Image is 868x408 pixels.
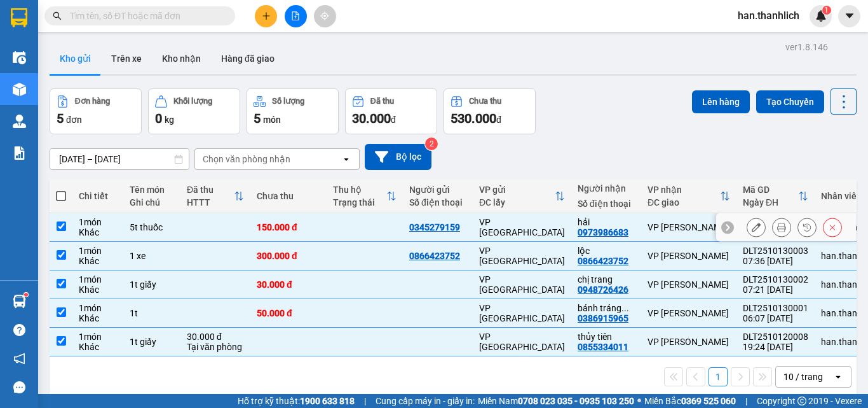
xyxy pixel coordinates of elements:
span: 5 [254,111,261,126]
strong: 0708 023 035 - 0935 103 250 [518,396,634,406]
th: Toggle SortBy [641,179,736,213]
button: Khối lượng0kg [148,88,240,134]
button: Kho nhận [152,43,211,74]
div: VP [PERSON_NAME] [648,308,730,318]
span: 5 [57,111,64,126]
button: Trên xe [101,43,152,74]
span: plus [262,11,271,20]
div: thủy tiên [578,332,635,342]
div: 0855334011 [578,342,628,352]
div: Người nhận [578,183,635,193]
svg: open [341,154,351,164]
div: 150.000 đ [257,222,320,232]
div: Khác [79,342,117,352]
div: 1 món [79,332,117,342]
div: hải [578,217,635,227]
div: VP [PERSON_NAME] [648,251,730,261]
button: Số lượng5món [247,88,339,134]
div: Đã thu [187,185,234,195]
strong: 0369 525 060 [681,396,736,406]
div: Số lượng [272,97,304,106]
img: warehouse-icon [13,295,26,308]
div: 0386915965 [578,313,628,323]
div: VP [GEOGRAPHIC_DATA] [479,217,565,237]
span: han.thanhlich [728,8,810,24]
div: 19:24 [DATE] [743,342,808,352]
span: notification [13,353,25,365]
div: Ngày ĐH [743,197,798,208]
div: Ghi chú [130,197,174,208]
span: 30.000 [352,111,391,126]
div: 300.000 đ [257,251,320,261]
div: 07:36 [DATE] [743,256,808,266]
span: message [13,381,25,393]
div: 0948726426 [578,285,628,295]
div: 50.000 đ [257,308,320,318]
div: 1 món [79,217,117,227]
div: VP [GEOGRAPHIC_DATA] [479,246,565,266]
div: 0866423752 [578,256,628,266]
img: icon-new-feature [815,10,827,22]
span: Miền Bắc [644,394,736,408]
span: Miền Nam [478,394,634,408]
th: Toggle SortBy [736,179,815,213]
div: VP [PERSON_NAME] [648,337,730,347]
sup: 1 [822,6,831,15]
span: 530.000 [451,111,496,126]
div: Tại văn phòng [187,342,244,352]
span: file-add [291,11,300,20]
div: bánh tráng bách hợp [578,303,635,313]
div: 1t [130,308,174,318]
img: warehouse-icon [13,83,26,96]
div: 30.000 đ [187,332,244,342]
div: ĐC giao [648,197,720,208]
div: 1 xe [130,251,174,261]
button: aim [314,5,336,27]
div: Số điện thoại [578,199,635,209]
svg: open [833,372,843,382]
button: Đơn hàng5đơn [50,88,142,134]
div: HTTT [187,197,234,208]
div: Số điện thoại [409,197,466,208]
img: logo-vxr [11,8,27,27]
div: lộc [578,246,635,256]
button: Tạo Chuyến [756,90,824,113]
img: warehouse-icon [13,115,26,128]
div: VP [GEOGRAPHIC_DATA] [479,332,565,352]
span: đơn [66,115,82,125]
div: 10 / trang [783,370,823,383]
div: Thu hộ [333,185,386,195]
div: VP [GEOGRAPHIC_DATA] [479,274,565,295]
div: Chi tiết [79,191,117,201]
div: DLT2510130002 [743,274,808,285]
div: 1t giấy [130,337,174,347]
button: file-add [285,5,307,27]
span: ⚪️ [637,398,641,404]
div: DLT2510130003 [743,246,808,256]
div: VP nhận [648,185,720,195]
div: Gửi: VP [GEOGRAPHIC_DATA] [10,74,126,101]
span: đ [496,115,501,125]
sup: 2 [425,137,438,150]
div: ver 1.8.146 [785,40,828,54]
div: Đơn hàng [75,97,110,106]
th: Toggle SortBy [180,179,250,213]
div: chị trang [578,274,635,285]
div: VP [GEOGRAPHIC_DATA] [479,303,565,323]
text: DLT2510130004 [72,53,166,67]
div: Chưa thu [257,191,320,201]
div: Khối lượng [173,97,212,106]
div: VP gửi [479,185,555,195]
sup: 1 [24,293,28,297]
img: warehouse-icon [13,51,26,64]
div: VP [PERSON_NAME] [648,222,730,232]
button: Bộ lọc [365,144,431,170]
span: Cung cấp máy in - giấy in: [376,394,475,408]
span: search [53,11,62,20]
div: Chưa thu [469,97,501,106]
div: 0345279159 [409,222,460,232]
div: Chọn văn phòng nhận [203,153,290,165]
span: món [263,115,281,125]
input: Select a date range. [50,149,189,169]
button: Chưa thu530.000đ [444,88,536,134]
